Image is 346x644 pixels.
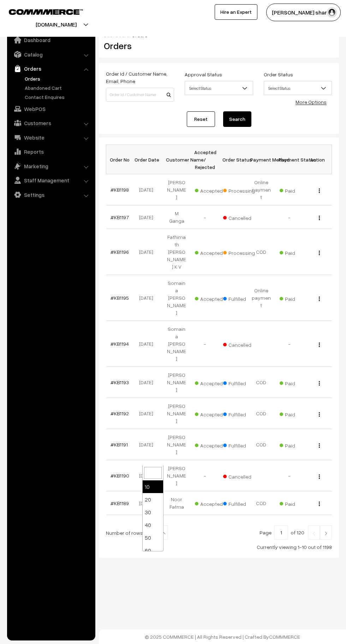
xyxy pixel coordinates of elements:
[319,216,320,220] img: Menu
[23,93,93,101] a: Contact Enquires
[111,214,129,220] a: #KB1197
[134,205,162,229] td: [DATE]
[106,145,135,174] th: Order No
[280,498,315,508] span: Paid
[280,247,315,257] span: Paid
[162,398,191,429] td: [PERSON_NAME]
[223,440,258,449] span: Fulfilled
[247,491,275,515] td: COD
[134,429,162,460] td: [DATE]
[247,367,275,398] td: COD
[195,247,230,257] span: Accepted
[11,16,101,33] button: [DOMAIN_NAME]
[187,111,215,127] a: Reset
[134,321,162,367] td: [DATE]
[191,460,219,491] td: -
[143,519,163,531] li: 40
[23,75,93,82] a: Orders
[134,398,162,429] td: [DATE]
[264,82,332,94] span: Select Status
[191,205,219,229] td: -
[9,160,93,172] a: Marketing
[9,62,93,75] a: Orders
[223,471,258,480] span: Cancelled
[134,367,162,398] td: [DATE]
[185,71,222,78] label: Approval Status
[223,293,258,303] span: Fulfilled
[223,498,258,508] span: Fulfilled
[106,88,174,102] input: Order Id / Customer Name / Customer Email / Customer Phone
[185,82,252,94] span: Select Status
[162,275,191,321] td: Somaina [PERSON_NAME]
[9,48,93,61] a: Catalog
[99,630,346,644] footer: © 2025 COMMMERCE | All Rights Reserved | Crafted By
[134,145,162,174] th: Order Date
[111,341,129,347] a: #KB1194
[143,531,163,544] li: 50
[106,70,174,85] label: Order Id / Customer Name, Email, Phone
[195,293,230,303] span: Accepted
[111,295,129,301] a: #KB1195
[23,84,93,92] a: Abandoned Cart
[319,474,320,479] img: Menu
[215,4,257,20] a: Hire an Expert
[111,187,129,193] a: #KB1198
[111,473,129,479] a: #KB1190
[223,339,258,349] span: Cancelled
[311,531,317,535] img: Left
[162,491,191,515] td: Noor Fatma
[143,493,163,506] li: 20
[223,247,258,257] span: Processing
[275,321,304,367] td: -
[247,275,275,321] td: Online payment
[9,131,93,144] a: Website
[162,367,191,398] td: [PERSON_NAME]
[319,502,320,506] img: Menu
[162,205,191,229] td: M Ganga
[280,185,315,194] span: Paid
[162,321,191,367] td: Somaina [PERSON_NAME]
[191,145,219,174] th: Accepted / Rejected
[134,275,162,321] td: [DATE]
[111,249,129,255] a: #KB1196
[9,145,93,158] a: Reports
[247,174,275,205] td: Online payment
[111,441,128,447] a: #KB1191
[247,229,275,275] td: COD
[296,99,327,105] a: More Options
[223,378,258,387] span: Fulfilled
[264,71,293,78] label: Order Status
[185,81,253,95] span: Select Status
[162,429,191,460] td: [PERSON_NAME]
[111,379,129,385] a: #KB1193
[304,145,332,174] th: Action
[319,412,320,417] img: Menu
[280,440,315,449] span: Paid
[143,506,163,519] li: 30
[162,460,191,491] td: [PERSON_NAME]
[247,429,275,460] td: COD
[247,398,275,429] td: COD
[259,529,272,535] span: Page
[195,409,230,418] span: Accepted
[291,529,304,535] span: of 120
[323,531,329,535] img: Right
[191,321,219,367] td: -
[319,381,320,386] img: Menu
[223,212,258,222] span: Cancelled
[106,543,332,551] div: Currently viewing 1-10 out of 1198
[280,293,315,303] span: Paid
[9,34,93,46] a: Dashboard
[275,205,304,229] td: -
[219,145,247,174] th: Order Status
[319,343,320,347] img: Menu
[247,145,275,174] th: Payment Method
[195,378,230,387] span: Accepted
[9,103,93,115] a: WebPOS
[195,185,230,194] span: Accepted
[327,7,337,18] img: user
[162,145,191,174] th: Customer Name
[104,40,173,51] h2: Orders
[223,185,258,194] span: Processing
[319,188,320,193] img: Menu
